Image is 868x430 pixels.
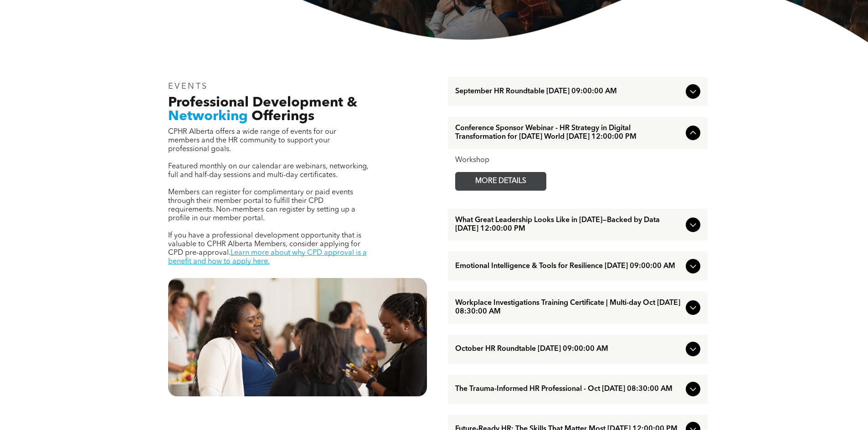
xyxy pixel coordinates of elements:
[168,96,357,110] span: Professional Development &
[455,262,682,271] span: Emotional Intelligence & Tools for Resilience [DATE] 09:00:00 AM
[455,156,700,165] div: Workshop
[252,110,314,123] span: Offerings
[168,189,355,222] span: Members can register for complimentary or paid events through their member portal to fulfill thei...
[168,128,336,153] span: CPHR Alberta offers a wide range of events for our members and the HR community to support your p...
[465,172,537,190] span: MORE DETAILS
[455,385,682,394] span: The Trauma-Informed HR Professional - Oct [DATE] 08:30:00 AM
[168,232,361,257] span: If you have a professional development opportunity that is valuable to CPHR Alberta Members, cons...
[455,345,682,354] span: October HR Roundtable [DATE] 09:00:00 AM
[168,82,209,91] span: EVENTS
[455,124,682,142] span: Conference Sponsor Webinar - HR Strategy in Digital Transformation for [DATE] World [DATE] 12:00:...
[455,172,546,191] a: MORE DETAILS
[168,249,367,265] a: Learn more about why CPD approval is a benefit and how to apply here.
[455,87,682,96] span: September HR Roundtable [DATE] 09:00:00 AM
[168,163,369,179] span: Featured monthly on our calendar are webinars, networking, full and half-day sessions and multi-d...
[455,216,682,233] span: What Great Leadership Looks Like in [DATE]—Backed by Data [DATE] 12:00:00 PM
[455,299,682,316] span: Workplace Investigations Training Certificate | Multi-day Oct [DATE] 08:30:00 AM
[168,110,248,123] span: Networking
